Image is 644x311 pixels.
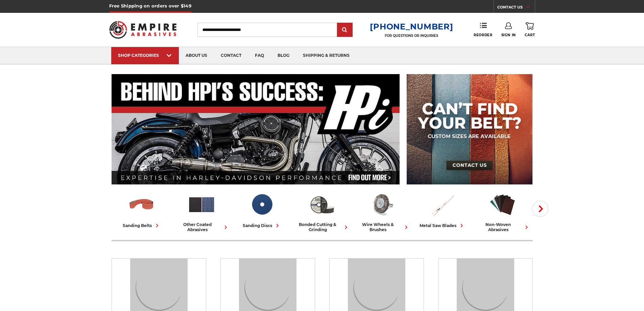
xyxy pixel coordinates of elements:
[243,222,281,229] div: sanding discs
[474,33,492,37] span: Reorder
[525,22,535,37] a: Cart
[475,222,530,232] div: non-woven abrasives
[109,17,177,43] img: Empire Abrasives
[118,53,172,58] div: SHOP CATEGORIES
[296,47,356,64] a: shipping & returns
[475,191,530,232] a: non-woven abrasives
[271,47,296,64] a: blog
[179,47,214,64] a: about us
[174,191,229,232] a: other coated abrasives
[235,191,289,229] a: sanding discs
[415,191,470,229] a: metal saw blades
[428,191,456,219] img: Metal Saw Blades
[370,34,453,38] p: FOR QUESTIONS OR INQUIRIES
[295,222,350,232] div: bonded cutting & grinding
[474,22,492,37] a: Reorder
[488,191,517,219] img: Non-woven Abrasives
[525,33,535,37] span: Cart
[295,191,350,232] a: bonded cutting & grinding
[338,23,352,37] input: Submit
[214,47,248,64] a: contact
[497,3,535,13] a: CONTACT US
[188,191,216,219] img: Other Coated Abrasives
[355,222,410,232] div: wire wheels & brushes
[420,222,465,229] div: metal saw blades
[501,33,516,37] span: Sign In
[532,201,548,217] button: Next
[308,191,336,219] img: Bonded Cutting & Grinding
[123,222,161,229] div: sanding belts
[112,74,400,184] img: Banner for an interview featuring Horsepower Inc who makes Harley performance upgrades featured o...
[114,191,169,229] a: sanding belts
[248,191,276,219] img: Sanding Discs
[127,191,156,219] img: Sanding Belts
[368,191,396,219] img: Wire Wheels & Brushes
[174,222,229,232] div: other coated abrasives
[370,22,453,31] a: [PHONE_NUMBER]
[407,74,532,184] img: promo banner for custom belts.
[355,191,410,232] a: wire wheels & brushes
[248,47,271,64] a: faq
